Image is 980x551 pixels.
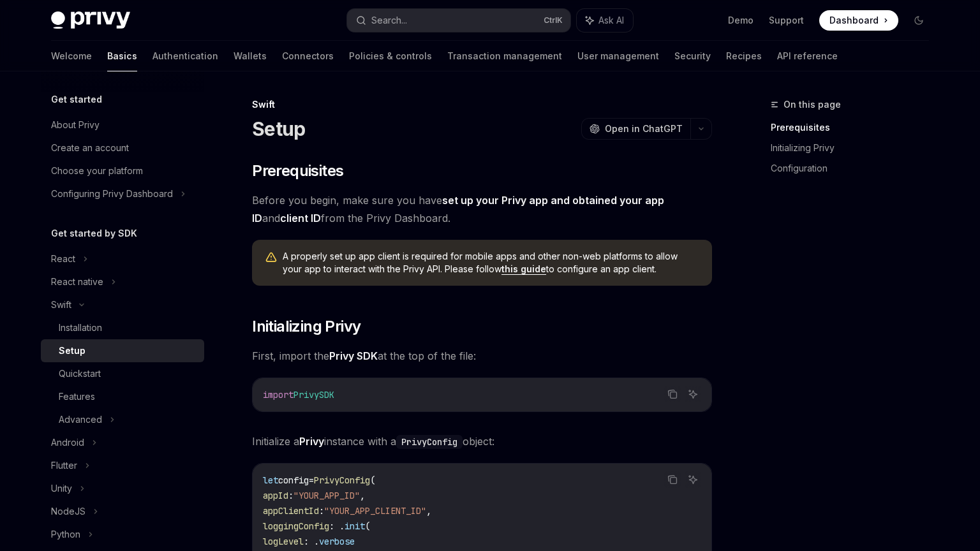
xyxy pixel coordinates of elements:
[293,389,334,400] span: PrivySDK
[396,435,463,449] code: PrivyConfig
[577,9,633,32] button: Ask AI
[324,505,426,517] span: "YOUR_APP_CLIENT_ID"
[41,362,204,385] a: Quickstart
[319,505,324,517] span: :
[51,458,77,473] div: Flutter
[51,186,173,202] div: Configuring Privy Dashboard
[59,412,102,427] div: Advanced
[347,9,570,32] button: Search...CtrlK
[304,536,319,547] span: : .
[107,41,137,71] a: Basics
[252,347,712,365] span: First, import the at the top of the file:
[293,490,360,501] span: "YOUR_APP_ID"
[263,389,293,400] span: import
[152,41,218,71] a: Authentication
[51,92,102,107] h5: Get started
[51,274,103,290] div: React native
[664,386,681,402] button: Copy the contents from the code block
[51,163,143,179] div: Choose your platform
[783,97,841,112] span: On this page
[771,117,939,138] a: Prerequisites
[280,212,321,225] a: client ID
[252,432,712,450] span: Initialize a instance with a object:
[769,14,804,27] a: Support
[263,474,278,486] span: let
[726,41,762,71] a: Recipes
[371,13,407,28] div: Search...
[299,435,324,448] strong: Privy
[51,481,72,496] div: Unity
[263,536,304,547] span: logLevel
[51,504,85,519] div: NodeJS
[664,471,681,488] button: Copy the contents from the code block
[51,41,92,71] a: Welcome
[263,490,288,501] span: appId
[581,118,690,140] button: Open in ChatGPT
[278,474,309,486] span: config
[370,474,375,486] span: (
[288,490,293,501] span: :
[282,41,334,71] a: Connectors
[777,41,838,71] a: API reference
[685,386,701,402] button: Ask AI
[728,14,754,27] a: Demo
[59,343,85,358] div: Setup
[51,117,100,133] div: About Privy
[771,138,939,158] a: Initializing Privy
[771,158,939,179] a: Configuration
[41,136,204,159] a: Create an account
[598,14,624,27] span: Ask AI
[819,10,898,31] a: Dashboard
[349,41,432,71] a: Policies & controls
[41,114,204,136] a: About Privy
[345,520,365,532] span: init
[51,435,84,450] div: Android
[51,11,130,29] img: dark logo
[252,117,305,140] h1: Setup
[265,251,278,264] svg: Warning
[41,316,204,339] a: Installation
[252,98,712,111] div: Swift
[59,366,101,381] div: Quickstart
[360,490,365,501] span: ,
[685,471,701,488] button: Ask AI
[252,316,360,337] span: Initializing Privy
[252,161,343,181] span: Prerequisites
[426,505,431,517] span: ,
[51,140,129,156] div: Create an account
[544,15,563,26] span: Ctrl K
[365,520,370,532] span: (
[577,41,659,71] a: User management
[605,122,683,135] span: Open in ChatGPT
[674,41,711,71] a: Security
[252,191,712,227] span: Before you begin, make sure you have and from the Privy Dashboard.
[329,520,345,532] span: : .
[252,194,664,225] a: set up your Privy app and obtained your app ID
[51,251,75,267] div: React
[283,250,699,275] span: A properly set up app client is required for mobile apps and other non-web platforms to allow you...
[314,474,370,486] span: PrivyConfig
[51,226,137,241] h5: Get started by SDK
[501,263,546,275] a: this guide
[59,389,95,404] div: Features
[829,14,879,27] span: Dashboard
[234,41,267,71] a: Wallets
[329,349,378,362] strong: Privy SDK
[309,474,314,486] span: =
[59,320,102,335] div: Installation
[909,10,929,31] button: Toggle dark mode
[51,527,80,542] div: Python
[51,297,71,312] div: Swift
[41,159,204,182] a: Choose your platform
[263,520,329,532] span: loggingConfig
[447,41,562,71] a: Transaction management
[263,505,319,517] span: appClientId
[319,536,355,547] span: verbose
[41,385,204,408] a: Features
[41,339,204,362] a: Setup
